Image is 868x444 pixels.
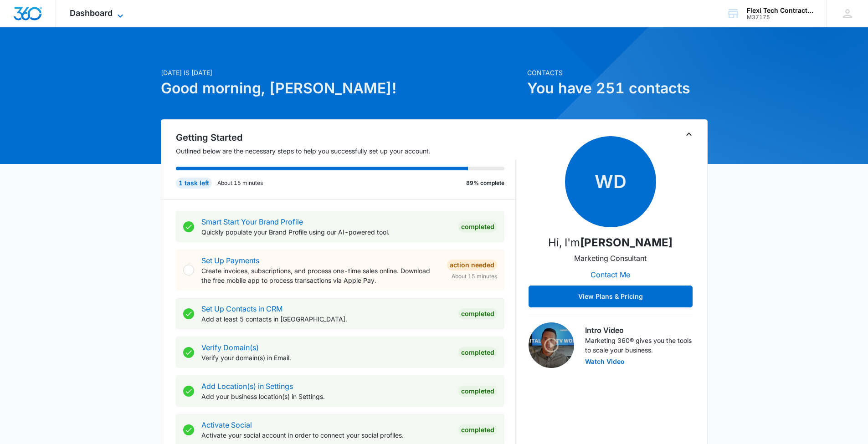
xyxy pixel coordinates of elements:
[201,217,303,226] a: Smart Start Your Brand Profile
[466,179,504,187] p: 89% complete
[201,382,293,391] a: Add Location(s) in Settings
[176,146,516,156] p: Outlined below are the necessary steps to help you successfully set up your account.
[581,264,639,286] button: Contact Me
[458,347,497,358] div: Completed
[458,221,497,232] div: Completed
[458,386,497,397] div: Completed
[458,424,497,435] div: Completed
[176,178,212,189] div: 1 task left
[747,14,813,20] div: account id
[452,272,497,281] span: About 15 minutes
[574,253,647,264] p: Marketing Consultant
[201,343,259,352] a: Verify Domain(s)
[548,235,673,251] p: Hi, I'm
[201,256,259,265] a: Set Up Payments
[201,430,451,440] p: Activate your social account in order to connect your social profiles.
[585,358,625,365] button: Watch Video
[201,227,451,237] p: Quickly populate your Brand Profile using our AI-powered tool.
[201,420,252,429] a: Activate Social
[527,77,708,99] h1: You have 251 contacts
[161,68,522,77] p: [DATE] is [DATE]
[458,308,497,319] div: Completed
[565,136,656,227] span: WD
[201,304,282,313] a: Set Up Contacts in CRM
[585,325,693,336] h3: Intro Video
[70,8,113,18] span: Dashboard
[161,77,522,99] h1: Good morning, [PERSON_NAME]!
[747,7,813,14] div: account name
[217,179,263,187] p: About 15 minutes
[201,353,451,362] p: Verify your domain(s) in Email.
[201,392,451,401] p: Add your business location(s) in Settings.
[447,260,497,270] div: Action Needed
[527,68,708,77] p: Contacts
[201,314,451,324] p: Add at least 5 contacts in [GEOGRAPHIC_DATA].
[176,131,516,144] h2: Getting Started
[201,266,440,285] p: Create invoices, subscriptions, and process one-time sales online. Download the free mobile app t...
[683,129,694,140] button: Toggle Collapse
[529,286,693,307] button: View Plans & Pricing
[585,336,693,355] p: Marketing 360® gives you the tools to scale your business.
[580,236,673,249] strong: [PERSON_NAME]
[529,322,574,368] img: Intro Video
